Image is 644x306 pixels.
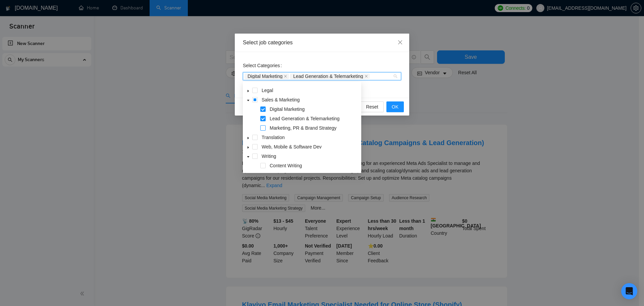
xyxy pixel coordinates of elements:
[247,89,250,93] span: caret-down
[262,144,322,149] span: Web, Mobile & Software Dev
[260,96,360,104] span: Sales & Marketing
[262,88,273,93] span: Legal
[247,155,250,159] span: caret-down
[262,97,300,102] span: Sales & Marketing
[365,75,368,78] span: close
[386,101,404,112] button: OK
[621,283,637,299] div: Open Intercom Messenger
[270,116,339,121] span: Lead Generation & Telemarketing
[270,125,336,131] span: Marketing, PR & Brand Strategy
[290,74,369,79] span: Lead Generation & Telemarketing
[243,39,401,46] div: Select job categories
[284,75,287,78] span: close
[391,34,409,52] button: Close
[245,74,289,79] span: Digital Marketing
[366,103,378,111] span: Reset
[270,106,305,112] span: Digital Marketing
[243,60,284,71] label: Select Categories
[268,162,360,170] span: Content Writing
[260,143,360,151] span: Web, Mobile & Software Dev
[293,74,363,79] span: Lead Generation & Telemarketing
[260,86,360,94] span: Legal
[247,146,250,149] span: caret-down
[247,99,250,102] span: caret-down
[260,133,360,141] span: Translation
[268,115,360,123] span: Lead Generation & Telemarketing
[247,136,250,140] span: caret-down
[270,163,302,168] span: Content Writing
[361,101,384,112] button: Reset
[262,135,285,140] span: Translation
[371,74,372,79] input: Select Categories
[248,74,282,79] span: Digital Marketing
[260,152,360,160] span: Writing
[392,103,398,111] span: OK
[397,40,403,45] span: close
[262,154,276,159] span: Writing
[268,124,360,132] span: Marketing, PR & Brand Strategy
[268,105,360,113] span: Digital Marketing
